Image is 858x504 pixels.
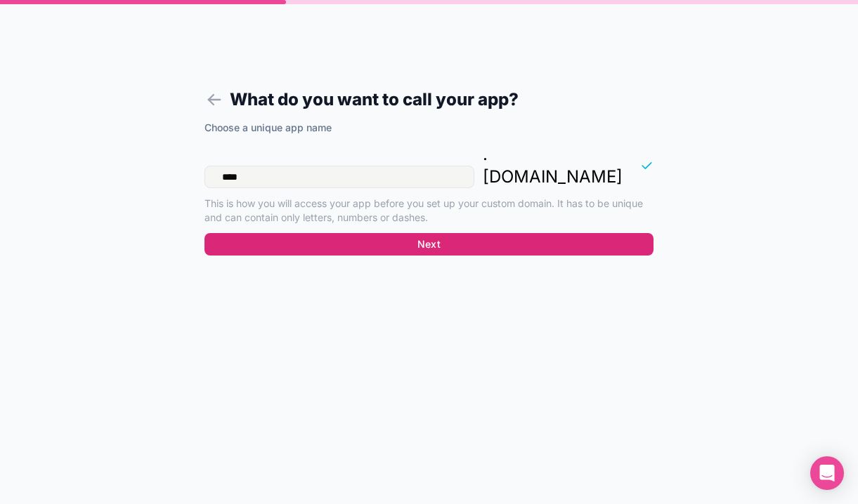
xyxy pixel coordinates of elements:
[810,456,844,490] div: Open Intercom Messenger
[204,87,654,112] h1: What do you want to call your app?
[204,197,654,225] p: This is how you will access your app before you set up your custom domain. It has to be unique an...
[204,233,654,256] button: Next
[483,143,623,188] p: . [DOMAIN_NAME]
[204,121,332,135] label: Choose a unique app name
